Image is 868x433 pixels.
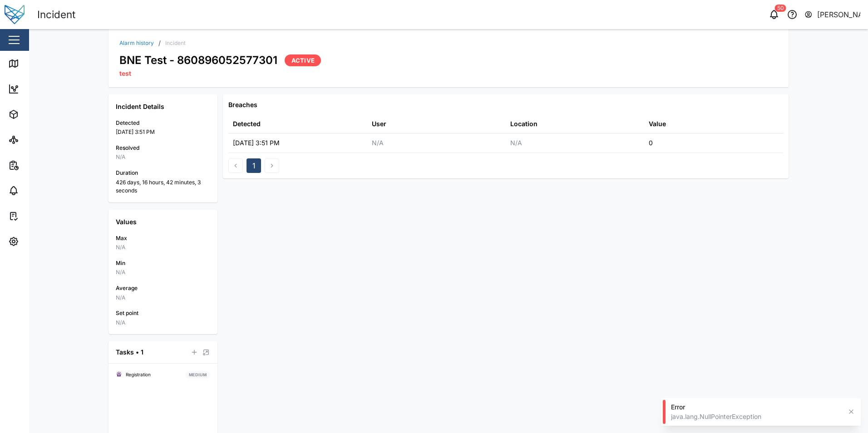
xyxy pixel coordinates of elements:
div: Reports [24,160,54,170]
span: MEDIUM [189,372,207,378]
div: Average [116,284,210,293]
div: Values [116,217,210,227]
div: Registration [126,371,151,379]
div: N/A [116,243,210,252]
span: Active [291,55,315,66]
div: / [158,40,161,46]
div: 0 [649,138,653,148]
div: N/A [116,153,210,162]
div: Min [116,259,210,268]
div: Dashboard [24,84,64,94]
div: Map [24,59,44,69]
div: Location [510,119,538,129]
div: test [119,69,778,79]
div: N/A [116,319,210,327]
div: Settings [24,236,56,246]
div: Detected [233,119,261,129]
div: Set point [116,309,210,318]
div: N/A [510,138,522,148]
a: RegistrationMEDIUM [116,369,210,380]
div: [DATE] 3:51 PM [233,138,280,148]
div: Incident [37,7,75,23]
a: Alarm history [119,40,154,46]
button: [PERSON_NAME] [804,8,861,21]
div: Tasks • 1 [116,347,143,357]
button: 1 [247,158,261,173]
div: N/A [372,138,384,148]
div: N/A [116,268,210,277]
div: User [372,119,386,129]
div: Max [116,234,210,243]
div: [PERSON_NAME] [817,9,861,20]
div: N/A [116,294,210,302]
div: Alarms [24,186,52,196]
div: java.lang.NullPointerException [671,412,842,421]
div: Sites [24,135,45,145]
div: Incident Details [116,102,210,112]
img: Main Logo [5,5,25,25]
div: 50 [775,5,786,12]
div: [DATE] 3:51 PM [116,128,210,137]
div: BNE Test - 860896052577301 [119,52,277,69]
div: Assets [24,109,52,119]
div: Tasks [24,211,49,221]
div: Resolved [116,144,210,153]
div: Breaches [228,100,783,110]
div: Duration [116,169,210,177]
div: 426 days, 16 hours, 42 minutes, 3 seconds [116,178,210,195]
div: Error [671,403,842,412]
div: Detected [116,119,210,128]
div: Incident [165,40,186,46]
div: Value [649,119,666,129]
